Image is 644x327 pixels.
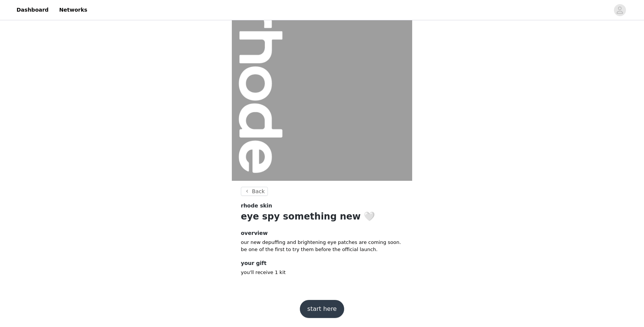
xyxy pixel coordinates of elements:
p: our new depuffing and brightening eye patches are coming soon. be one of the first to try them be... [241,239,403,253]
button: start here [300,300,344,318]
a: Networks [54,2,92,18]
h4: your gift [241,259,403,267]
p: you'll receive 1 kit [241,269,403,276]
h4: overview [241,229,403,237]
a: Dashboard [12,2,53,18]
h1: eye spy something new 🤍 [241,210,403,223]
div: avatar [616,4,623,16]
span: rhode skin [241,202,272,210]
button: Back [241,187,268,196]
